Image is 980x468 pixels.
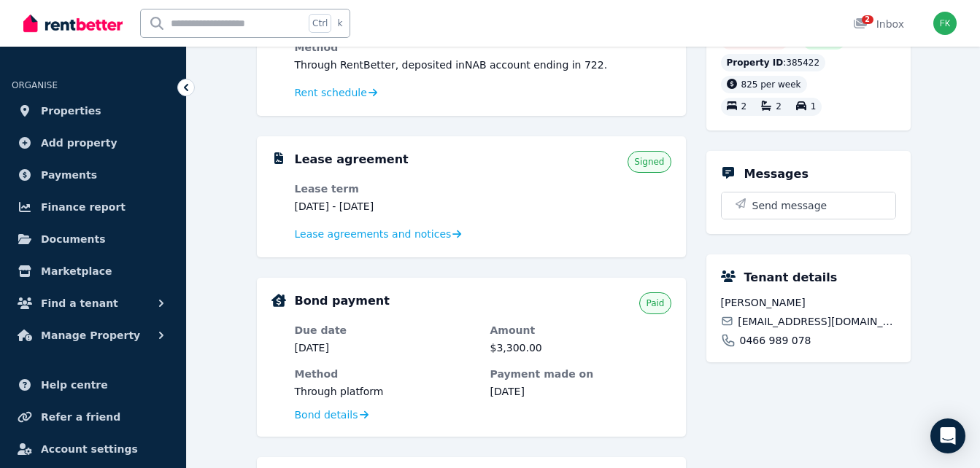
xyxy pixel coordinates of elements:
button: Manage Property [12,321,174,350]
dt: Amount [490,323,671,338]
a: Finance report [12,192,174,222]
span: Signed [634,156,664,168]
a: Add property [12,128,174,157]
span: 2 [741,102,747,112]
span: 2 [862,15,873,24]
span: Add property [41,134,117,152]
img: RentBetter [23,12,123,34]
h5: Bond payment [295,292,390,310]
span: 2 [776,102,782,112]
dt: Lease term [295,182,476,196]
h5: Tenant details [744,269,838,286]
a: Marketplace [12,257,174,286]
dd: [DATE] [490,384,671,399]
span: Lease agreements and notices [295,227,452,241]
span: Paid [646,297,664,309]
a: Lease agreements and notices [295,227,462,241]
img: Fiona Kelly [933,12,957,35]
span: Documents [41,230,106,248]
span: Through RentBetter , deposited in NAB account ending in 722 . [295,59,608,71]
dd: [DATE] [295,340,476,355]
h5: Messages [744,165,809,183]
a: Refer a friend [12,402,174,432]
dt: Method [295,40,671,55]
span: Account settings [41,440,138,458]
dt: Method [295,367,476,381]
span: Ctrl [309,14,331,33]
span: Help centre [41,376,108,394]
span: Finance report [41,198,126,216]
span: Find a tenant [41,295,118,312]
a: Payments [12,160,174,190]
span: Refer a friend [41,408,120,426]
a: Documents [12,225,174,254]
button: Send message [722,192,895,219]
span: 1 [811,102,817,112]
span: 0466 989 078 [740,333,811,348]
h5: Lease agreement [295,151,409,168]
span: Property ID [727,57,784,69]
span: [EMAIL_ADDRESS][DOMAIN_NAME] [738,314,895,329]
span: 825 per week [741,79,801,90]
div: : 385422 [721,54,826,71]
a: Properties [12,96,174,125]
div: Open Intercom Messenger [930,418,965,453]
dd: Through platform [295,384,476,399]
a: Account settings [12,434,174,464]
a: Rent schedule [295,85,378,100]
span: Payments [41,166,97,184]
button: Find a tenant [12,289,174,318]
span: Properties [41,102,101,120]
span: Rent schedule [295,85,367,100]
span: Marketplace [41,262,112,280]
dt: Due date [295,323,476,338]
span: Bond details [295,407,358,422]
dd: [DATE] - [DATE] [295,199,476,214]
span: Manage Property [41,327,140,344]
span: k [337,17,342,29]
a: Help centre [12,370,174,399]
img: Bond Details [271,294,286,307]
span: ORGANISE [12,80,58,90]
dt: Payment made on [490,367,671,381]
span: [PERSON_NAME] [721,295,896,310]
div: Inbox [853,17,904,31]
a: Bond details [295,407,369,422]
dd: $3,300.00 [490,340,671,355]
span: Send message [752,198,827,213]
